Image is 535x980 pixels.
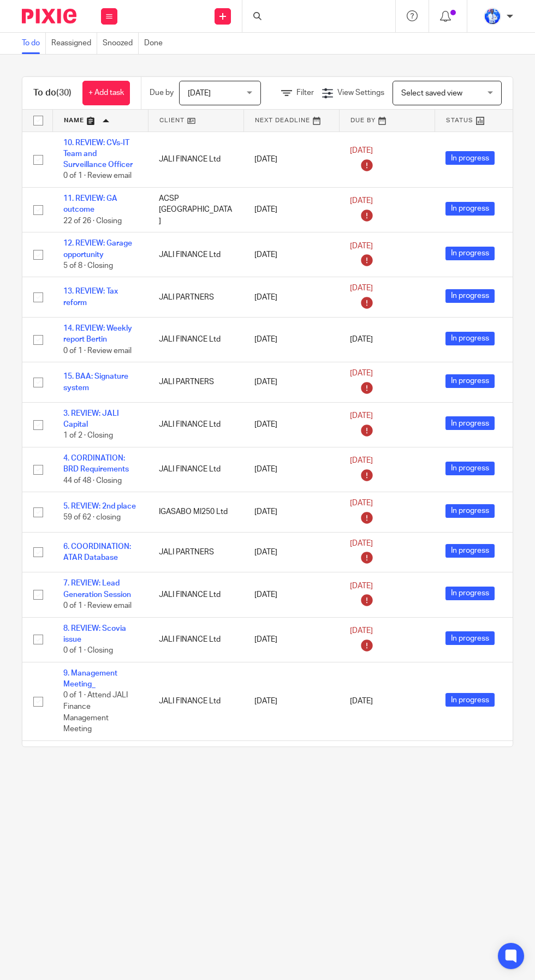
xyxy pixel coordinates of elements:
td: [DATE] [243,572,339,617]
span: [DATE] [350,412,373,420]
td: [DATE] [243,132,339,188]
a: 4. CORDINATION: BRD Requirements [63,455,129,473]
td: JALI PARTNERS [148,532,243,572]
td: [DATE] [243,492,339,533]
td: JALI FINANCE Ltd [148,232,243,277]
td: JALI FINANCE Ltd [148,617,243,662]
a: 12. REVIEW: Garage opportunity [63,240,132,258]
span: 59 of 62 · closing [63,514,121,522]
span: [DATE] [350,499,373,507]
a: 14. REVIEW: Weekly report Bertin [63,325,132,343]
img: WhatsApp%20Image%202022-01-17%20at%2010.26.43%20PM.jpeg [484,8,501,25]
span: In progress [445,332,495,345]
a: 3. REVIEW: JALI Capital [63,410,119,428]
a: 6. COORDINATION: ATAR Database [63,543,131,561]
span: [DATE] [350,147,373,154]
span: View Settings [337,89,384,97]
a: 8. REVIEW: Scovia issue [63,625,126,643]
a: To do [22,33,46,54]
span: In progress [445,504,495,518]
td: [DATE] [243,232,339,277]
td: [DATE] [243,402,339,447]
span: In progress [445,631,495,645]
span: 0 of 1 · Closing [63,647,113,655]
a: 7. REVIEW: Lead Generation Session [63,579,131,598]
td: [DATE] [243,740,339,785]
td: JALI FINANCE Ltd [148,318,243,362]
span: 1 of 2 · Closing [63,432,113,440]
span: [DATE] [350,627,373,635]
td: JALI PARTNERS [148,362,243,403]
span: 44 of 48 · Closing [63,477,122,485]
td: JALI FINANCE Ltd [148,132,243,188]
p: Due by [150,87,174,98]
td: [DATE] [243,277,339,318]
span: [DATE] [350,198,373,205]
span: [DATE] [350,369,373,377]
a: 11. REVIEW: GA outcome [63,195,117,213]
td: [DATE] [243,532,339,572]
span: [DATE] [350,697,373,705]
td: ACSP [GEOGRAPHIC_DATA] [148,188,243,232]
td: [DATE] [243,662,339,740]
span: Select saved view [401,89,462,97]
td: JALI FINANCE Ltd [148,402,243,447]
td: JALI PARTNERS [148,277,243,318]
td: [DATE] [243,188,339,232]
span: [DATE] [350,582,373,590]
td: JALI FINANCE Ltd [148,447,243,492]
a: 13. REVIEW: Tax reform [63,288,118,306]
span: Filter [296,89,314,97]
span: [DATE] [350,540,373,547]
span: 5 of 8 · Closing [63,262,113,270]
a: Done [144,33,168,54]
img: Pixie [22,9,76,23]
span: In progress [445,544,495,558]
span: 22 of 26 · Closing [63,217,122,225]
a: 10. REVIEW: CVs-IT Team and Surveillance Officer [63,139,133,169]
span: 0 of 1 · Review email [63,347,132,355]
a: Reassigned [51,33,97,54]
span: [DATE] [350,242,373,250]
span: 0 of 1 · Attend JALI Finance Management Meeting [63,692,128,733]
span: 0 of 1 · Review email [63,602,132,609]
span: In progress [445,416,495,430]
td: [DATE] [243,617,339,662]
td: JALI FINANCE Ltd [148,662,243,740]
span: 0 of 1 · Review email [63,172,132,180]
td: [DATE] [243,362,339,403]
a: 9. Management Meeting_ [63,670,117,688]
span: In progress [445,374,495,388]
span: [DATE] [188,89,211,97]
td: JALI FINANCE Ltd [148,572,243,617]
span: (30) [56,88,72,97]
span: In progress [445,693,495,707]
td: [DATE] [243,447,339,492]
a: 5. REVIEW: 2nd place [63,503,136,510]
h1: To do [33,87,72,99]
td: AWO PARTNERS LTD [148,740,243,785]
td: IGASABO MI250 Ltd [148,492,243,533]
span: In progress [445,587,495,600]
span: In progress [445,462,495,475]
span: [DATE] [350,285,373,292]
span: In progress [445,151,495,165]
a: + Add task [82,81,130,105]
td: [DATE] [243,318,339,362]
span: In progress [445,289,495,303]
span: In progress [445,202,495,216]
span: [DATE] [350,457,373,465]
a: 15. BAA: Signature system [63,373,128,391]
span: In progress [445,247,495,260]
a: Snoozed [103,33,139,54]
span: [DATE] [350,336,373,344]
